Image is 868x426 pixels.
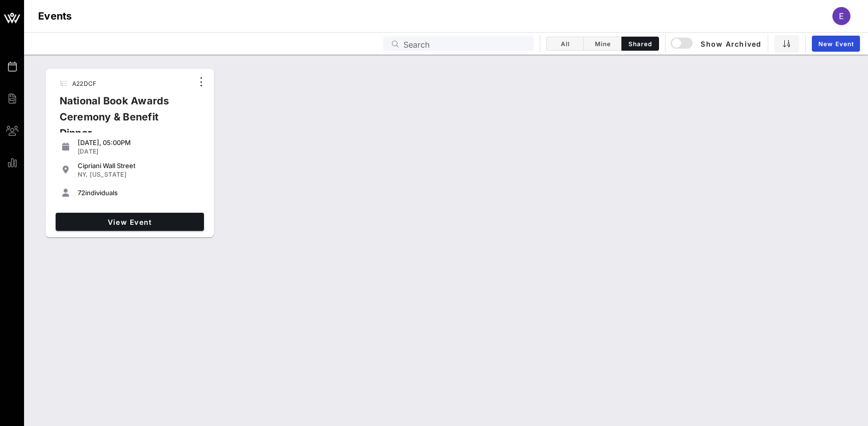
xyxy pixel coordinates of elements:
span: Show Archived [672,38,761,50]
div: Cipriani Wall Street [78,162,200,170]
button: Mine [584,37,621,51]
div: [DATE] [78,148,200,156]
span: [US_STATE] [90,171,126,178]
span: 72 [78,189,85,197]
span: Shared [627,40,653,48]
span: New Event [818,40,854,48]
a: New Event [812,36,860,52]
span: NY, [78,171,88,178]
span: View Event [60,218,200,226]
button: Show Archived [672,35,762,53]
div: National Book Awards Ceremony & Benefit Dinner [52,93,193,149]
span: Mine [590,40,615,48]
span: All [553,40,577,48]
button: Shared [621,37,659,51]
h1: Events [38,8,72,24]
div: [DATE], 05:00PM [78,138,200,147]
span: A22DCF [72,80,97,87]
div: individuals [78,189,200,197]
button: All [546,37,584,51]
div: E [832,7,850,25]
a: View Event [56,213,204,231]
span: E [839,11,844,21]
